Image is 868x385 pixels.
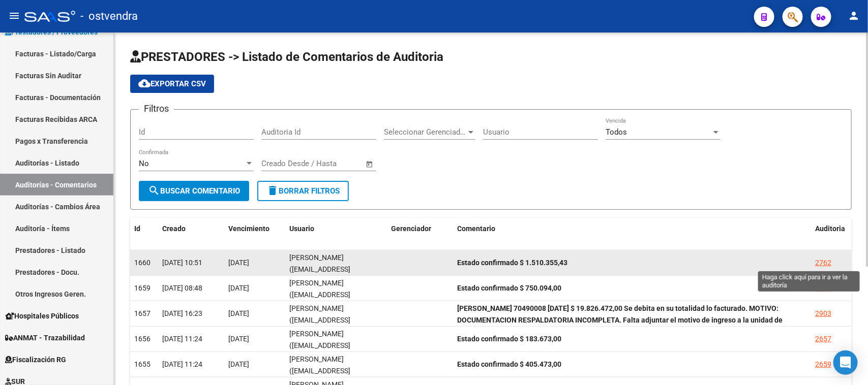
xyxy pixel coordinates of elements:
[391,224,431,233] span: Gerenciador
[815,282,831,294] div: 2950
[134,224,140,233] span: Id
[457,284,561,292] strong: Estado confirmado $ 750.094,00
[162,259,202,267] span: [DATE] 10:51
[815,257,831,269] div: 2762
[134,259,151,267] span: 1660
[364,158,376,170] button: Open calendar
[139,181,249,201] button: Buscar Comentario
[138,79,206,88] span: Exportar CSV
[848,10,860,22] mat-icon: person
[457,360,561,368] strong: Estado confirmado $ 405.473,00
[162,360,202,368] span: [DATE] 11:24
[815,359,831,370] div: 2659
[289,253,350,285] span: [PERSON_NAME] ([EMAIL_ADDRESS][DOMAIN_NAME])
[228,360,249,368] span: [DATE]
[606,127,627,137] span: Todos
[228,284,249,292] span: [DATE]
[8,10,20,22] mat-icon: menu
[5,332,85,343] span: ANMAT - Trazabilidad
[228,224,270,233] span: Vencimiento
[266,186,340,196] span: Borrar Filtros
[139,159,149,168] span: No
[289,330,350,361] span: [PERSON_NAME] ([EMAIL_ADDRESS][DOMAIN_NAME])
[228,309,249,317] span: [DATE]
[285,218,387,240] datatable-header-cell: Usuario
[228,259,249,267] span: [DATE]
[130,75,214,93] button: Exportar CSV
[289,279,350,310] span: [PERSON_NAME] ([EMAIL_ADDRESS][DOMAIN_NAME])
[148,186,240,196] span: Buscar Comentario
[130,218,158,240] datatable-header-cell: Id
[453,218,811,240] datatable-header-cell: Comentario
[158,218,224,240] datatable-header-cell: Creado
[130,50,443,64] span: PRESTADORES -> Listado de Comentarios de Auditoria
[384,127,466,137] span: Seleccionar Gerenciador
[815,224,845,233] span: Auditoria
[5,354,66,365] span: Fiscalización RG
[261,159,303,168] input: Fecha inicio
[833,350,858,375] div: Open Intercom Messenger
[162,284,202,292] span: [DATE] 08:48
[266,184,279,197] mat-icon: delete
[139,102,174,116] h3: Filtros
[815,308,831,319] div: 2903
[134,360,151,368] span: 1655
[457,259,567,267] strong: Estado confirmado $ 1.510.355,43
[289,224,314,233] span: Usuario
[134,309,151,317] span: 1657
[257,181,349,201] button: Borrar Filtros
[312,159,361,168] input: Fecha fin
[162,309,202,317] span: [DATE] 16:23
[457,335,561,343] strong: Estado confirmado $ 183.673,00
[134,284,151,292] span: 1659
[224,218,285,240] datatable-header-cell: Vencimiento
[80,5,138,27] span: - ostvendra
[228,335,249,343] span: [DATE]
[138,77,151,89] mat-icon: cloud_download
[162,335,202,343] span: [DATE] 11:24
[387,218,453,240] datatable-header-cell: Gerenciador
[811,218,852,240] datatable-header-cell: Auditoria
[457,224,495,233] span: Comentario
[5,310,79,322] span: Hospitales Públicos
[162,224,186,233] span: Creado
[134,335,151,343] span: 1656
[289,304,350,336] span: [PERSON_NAME] ([EMAIL_ADDRESS][DOMAIN_NAME])
[148,184,160,197] mat-icon: search
[815,333,831,345] div: 2657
